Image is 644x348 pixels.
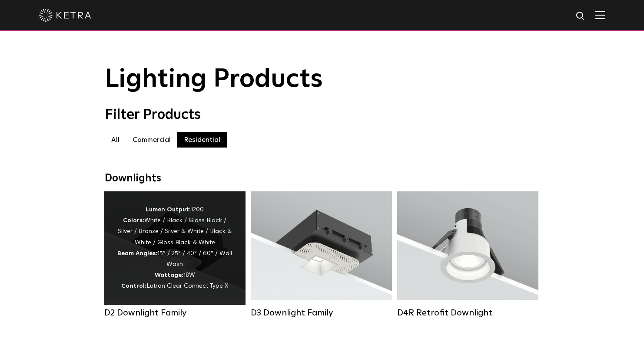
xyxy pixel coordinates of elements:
[146,207,191,213] strong: Lumen Output:
[105,107,539,123] div: Filter Products
[251,191,392,320] a: D3 Downlight Family Lumen Output:700 / 900 / 1100Colors:White / Black / Silver / Bronze / Paintab...
[105,132,126,148] label: All
[126,132,177,148] label: Commercial
[155,272,183,278] strong: Wattage:
[104,308,246,318] div: D2 Downlight Family
[39,9,91,22] img: ketra-logo-2019-white
[121,283,146,289] strong: Control:
[104,191,246,320] a: D2 Downlight Family Lumen Output:1200Colors:White / Black / Gloss Black / Silver / Bronze / Silve...
[123,217,144,223] strong: Colors:
[595,11,605,19] img: Hamburger%20Nav.svg
[397,191,538,320] a: D4R Retrofit Downlight Lumen Output:800Colors:White / BlackBeam Angles:15° / 25° / 40° / 60°Watta...
[117,250,157,256] strong: Beam Angles:
[251,308,392,318] div: D3 Downlight Family
[177,132,227,148] label: Residential
[105,172,539,185] div: Downlights
[117,204,232,292] div: 1200 White / Black / Gloss Black / Silver / Bronze / Silver & White / Black & White / Gloss Black...
[105,66,323,92] span: Lighting Products
[575,11,586,22] img: search icon
[146,283,228,289] span: Lutron Clear Connect Type X
[397,308,538,318] div: D4R Retrofit Downlight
